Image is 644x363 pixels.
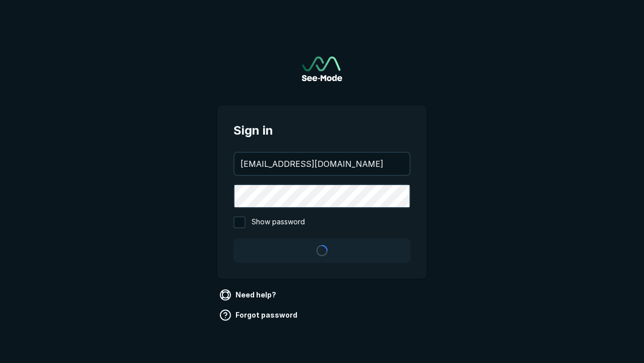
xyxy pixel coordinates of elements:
a: Forgot password [217,307,301,323]
span: Show password [252,216,305,228]
input: your@email.com [234,153,410,175]
img: See-Mode Logo [302,56,342,81]
span: Sign in [233,122,411,140]
a: Go to sign in [302,56,342,81]
a: Need help? [217,287,280,303]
